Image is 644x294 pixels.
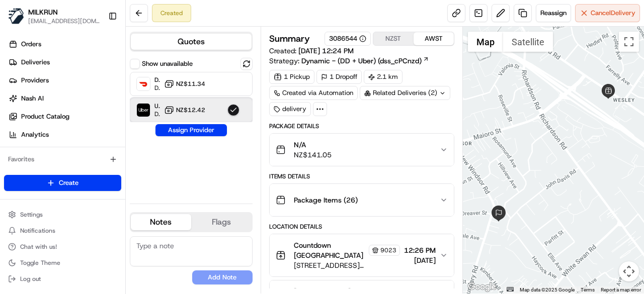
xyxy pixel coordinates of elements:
[4,90,125,107] a: Nash AI
[269,172,454,180] div: Items Details
[21,94,44,103] span: Nash AI
[21,76,49,85] span: Providers
[131,214,191,230] button: Notes
[404,255,436,265] span: [DATE]
[581,287,595,292] a: Terms
[8,8,24,24] img: MILKRUN
[142,59,193,68] label: Show unavailable
[301,56,422,66] span: Dynamic - (DD + Uber) (dss_cPCnzd)
[269,46,354,56] span: Created:
[176,80,205,88] span: NZ$11.34
[468,32,503,52] button: Show street map
[269,102,311,116] div: delivery
[294,260,400,270] span: [STREET_ADDRESS][PERSON_NAME]
[154,110,160,118] span: Dropoff ETA 36 minutes
[269,56,429,66] div: Strategy:
[540,9,567,18] span: Reassign
[4,127,125,143] a: Analytics
[360,86,450,100] div: Related Deliveries (2)
[373,32,414,45] button: NZST
[270,234,454,276] button: Countdown [GEOGRAPHIC_DATA]9023[STREET_ADDRESS][PERSON_NAME]12:26 PM[DATE]
[503,32,553,52] button: Show satellite imagery
[4,208,121,222] button: Settings
[137,104,150,117] img: Uber
[575,4,640,22] button: CancelDelivery
[20,227,55,235] span: Notifications
[4,224,121,238] button: Notifications
[131,34,252,50] button: Quotes
[294,240,367,260] span: Countdown [GEOGRAPHIC_DATA]
[154,84,160,92] span: Dropoff ETA 57 minutes
[20,211,43,219] span: Settings
[21,112,69,121] span: Product Catalog
[21,130,49,139] span: Analytics
[294,195,358,205] span: Package Items ( 26 )
[294,140,332,150] span: N/A
[164,105,205,115] button: NZ$12.42
[536,4,571,22] button: Reassign
[21,58,50,67] span: Deliveries
[4,72,125,88] a: Providers
[164,79,205,89] button: NZ$11.34
[316,70,362,84] div: 1 Dropoff
[59,178,78,187] span: Create
[619,261,639,281] button: Map camera controls
[20,275,41,283] span: Log out
[520,287,575,292] span: Map data ©2025 Google
[414,32,454,45] button: AWST
[298,46,354,55] span: [DATE] 12:24 PM
[20,259,60,267] span: Toggle Theme
[404,245,436,255] span: 12:26 PM
[4,36,125,52] a: Orders
[137,77,150,90] img: DoorDash Drive
[4,240,121,254] button: Chat with us!
[507,287,514,291] button: Keyboard shortcuts
[269,223,454,231] div: Location Details
[270,184,454,216] button: Package Items (26)
[4,256,121,270] button: Toggle Theme
[301,56,429,66] a: Dynamic - (DD + Uber) (dss_cPCnzd)
[269,34,310,43] h3: Summary
[329,34,366,43] button: 3086544
[4,175,121,191] button: Create
[619,32,639,52] button: Toggle fullscreen view
[269,86,358,100] a: Created via Automation
[28,7,58,17] button: MILKRUN
[4,54,125,70] a: Deliveries
[20,243,57,251] span: Chat with us!
[294,150,332,160] span: NZ$141.05
[28,17,100,25] button: [EMAIL_ADDRESS][DOMAIN_NAME]
[269,70,314,84] div: 1 Pickup
[155,124,227,136] button: Assign Provider
[465,280,499,293] a: Open this area in Google Maps (opens a new window)
[4,272,121,286] button: Log out
[364,70,403,84] div: 2.1 km
[465,280,499,293] img: Google
[21,40,41,49] span: Orders
[4,151,121,167] div: Favorites
[4,109,125,125] a: Product Catalog
[601,287,641,292] a: Report a map error
[269,122,454,130] div: Package Details
[176,106,205,114] span: NZ$12.42
[4,4,104,28] button: MILKRUNMILKRUN[EMAIL_ADDRESS][DOMAIN_NAME]
[270,134,454,166] button: N/ANZ$141.05
[380,246,396,254] span: 9023
[154,102,160,110] span: Uber
[154,76,160,84] span: DoorDash Drive
[591,9,635,18] span: Cancel Delivery
[191,214,252,230] button: Flags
